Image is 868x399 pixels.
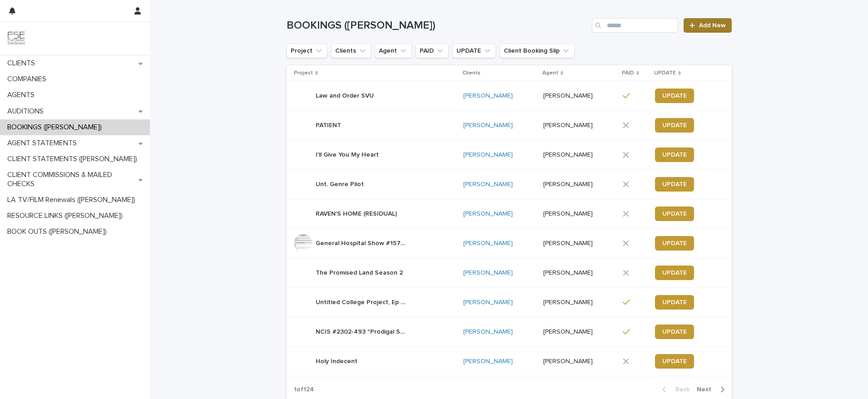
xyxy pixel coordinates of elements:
[662,93,687,99] span: UPDATE
[463,92,513,100] a: [PERSON_NAME]
[655,207,694,221] a: UPDATE
[662,358,687,365] span: UPDATE
[463,210,513,218] a: [PERSON_NAME]
[543,181,615,188] p: [PERSON_NAME]
[662,299,687,305] span: UPDATE
[543,328,615,336] p: [PERSON_NAME]
[655,148,694,162] a: UPDATE
[592,18,678,33] input: Search
[287,170,732,199] tr: Unt. Genre PilotUnt. Genre Pilot [PERSON_NAME] [PERSON_NAME]UPDATE
[463,358,513,365] a: [PERSON_NAME]
[452,44,496,58] button: UPDATE
[463,240,513,247] a: [PERSON_NAME]
[622,68,634,78] p: PAID
[670,386,689,393] span: Back
[287,81,732,111] tr: Law and Order SVULaw and Order SVU [PERSON_NAME] [PERSON_NAME]UPDATE
[287,317,732,347] tr: NCIS #2302-493 "Prodigal Son (Part II)NCIS #2302-493 "Prodigal Son (Part II) [PERSON_NAME] [PERSO...
[287,288,732,317] tr: Untitled College Project, Ep 109Untitled College Project, Ep 109 [PERSON_NAME] [PERSON_NAME]UPDATE
[287,140,732,170] tr: I'll Give You My HeartI'll Give You My Heart [PERSON_NAME] [PERSON_NAME]UPDATE
[543,151,615,159] p: [PERSON_NAME]
[500,44,575,58] button: Client Booking Slip
[287,347,732,376] tr: Holy IndecentHoly Indecent [PERSON_NAME] [PERSON_NAME]UPDATE
[287,19,589,32] h1: BOOKINGS ([PERSON_NAME])
[4,171,139,188] p: CLIENT COMMISSIONS & MAILED CHECKS
[7,30,25,48] img: 9JgRvJ3ETPGCJDhvPVA5
[693,385,732,394] button: Next
[316,267,405,277] p: The Promised Land Season 2
[463,122,513,129] a: [PERSON_NAME]
[316,297,408,306] p: Untitled College Project, Ep 109
[287,229,732,258] tr: General Hospital Show #15789 / #15780General Hospital Show #15789 / #15780 [PERSON_NAME] [PERSON_...
[4,91,42,99] p: AGENTS
[542,68,558,78] p: Agent
[287,199,732,229] tr: RAVEN'S HOME (RESIDUAL)RAVEN'S HOME (RESIDUAL) [PERSON_NAME] [PERSON_NAME]UPDATE
[655,295,694,310] a: UPDATE
[316,326,408,336] p: NCIS #2302-493 "Prodigal Son (Part II)
[662,329,687,335] span: UPDATE
[662,270,687,276] span: UPDATE
[543,269,615,277] p: [PERSON_NAME]
[654,68,676,78] p: UPDATE
[662,152,687,158] span: UPDATE
[655,89,694,103] a: UPDATE
[655,266,694,280] a: UPDATE
[463,181,513,188] a: [PERSON_NAME]
[4,75,54,84] p: COMPANIES
[699,22,726,29] span: Add New
[655,236,694,251] a: UPDATE
[4,139,84,148] p: AGENT STATEMENTS
[331,44,371,58] button: Clients
[543,92,615,100] p: [PERSON_NAME]
[316,179,366,188] p: Unt. Genre Pilot
[316,208,399,218] p: RAVEN'S HOME (RESIDUAL)
[655,325,694,339] a: UPDATE
[316,238,408,247] p: General Hospital Show #15789 / #15780
[662,240,687,246] span: UPDATE
[416,44,449,58] button: PAID
[4,196,143,204] p: LA TV/FILM Renewals ([PERSON_NAME])
[662,122,687,128] span: UPDATE
[4,227,114,236] p: BOOK OUTS ([PERSON_NAME])
[543,210,615,218] p: [PERSON_NAME]
[662,211,687,217] span: UPDATE
[462,68,481,78] p: Clients
[543,122,615,129] p: [PERSON_NAME]
[287,44,327,58] button: Project
[294,68,313,78] p: Project
[316,356,359,365] p: Holy Indecent
[4,155,144,163] p: CLIENT STATEMENTS ([PERSON_NAME])
[543,299,615,306] p: [PERSON_NAME]
[463,269,513,277] a: [PERSON_NAME]
[287,111,732,140] tr: PATIENTPATIENT [PERSON_NAME] [PERSON_NAME]UPDATE
[463,151,513,159] a: [PERSON_NAME]
[4,212,130,220] p: RESOURCE LINKS ([PERSON_NAME])
[375,44,412,58] button: Agent
[463,299,513,306] a: [PERSON_NAME]
[316,120,343,129] p: PATIENT
[655,118,694,133] a: UPDATE
[655,354,694,369] a: UPDATE
[662,181,687,187] span: UPDATE
[655,177,694,192] a: UPDATE
[697,386,717,393] span: Next
[4,59,42,68] p: CLIENTS
[655,385,693,394] button: Back
[4,123,109,132] p: BOOKINGS ([PERSON_NAME])
[316,149,381,159] p: I'll Give You My Heart
[463,328,513,336] a: [PERSON_NAME]
[684,18,731,33] a: Add New
[543,240,615,247] p: [PERSON_NAME]
[316,90,376,100] p: Law and Order SVU
[543,358,615,365] p: [PERSON_NAME]
[287,258,732,288] tr: The Promised Land Season 2The Promised Land Season 2 [PERSON_NAME] [PERSON_NAME]UPDATE
[4,107,51,116] p: AUDITIONS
